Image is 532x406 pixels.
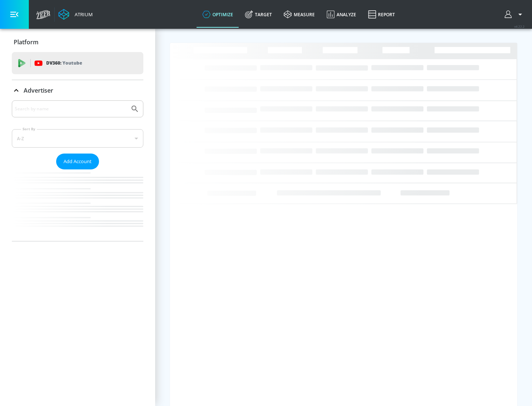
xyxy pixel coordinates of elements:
[62,59,82,67] p: Youtube
[12,100,143,241] div: Advertiser
[12,80,143,101] div: Advertiser
[56,154,99,169] button: Add Account
[14,38,38,46] p: Platform
[12,52,143,74] div: DV360: Youtube
[46,59,82,67] p: DV360:
[15,104,127,114] input: Search by name
[24,86,53,94] p: Advertiser
[64,157,92,166] span: Add Account
[58,9,93,20] a: Atrium
[362,1,401,28] a: Report
[278,1,321,28] a: measure
[72,11,93,18] div: Atrium
[239,1,278,28] a: Target
[12,129,143,148] div: A-Z
[197,1,239,28] a: optimize
[514,24,525,28] span: v 4.22.2
[12,169,143,241] nav: list of Advertiser
[12,32,143,52] div: Platform
[321,1,362,28] a: Analyze
[21,127,37,131] label: Sort By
